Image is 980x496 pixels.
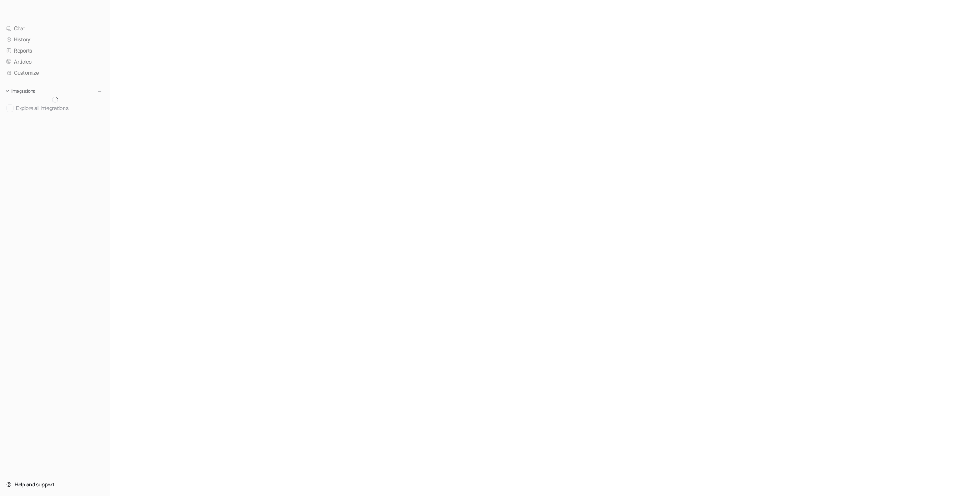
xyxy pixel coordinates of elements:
[3,479,107,490] a: Help and support
[16,102,104,114] span: Explore all integrations
[97,89,103,94] img: menu_add.svg
[3,87,38,95] button: Integrations
[5,89,10,94] img: expand menu
[3,103,107,113] a: Explore all integrations
[3,56,107,67] a: Articles
[3,23,107,34] a: Chat
[3,34,107,45] a: History
[3,67,107,78] a: Customize
[11,88,35,94] p: Integrations
[6,104,14,112] img: explore all integrations
[3,45,107,56] a: Reports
